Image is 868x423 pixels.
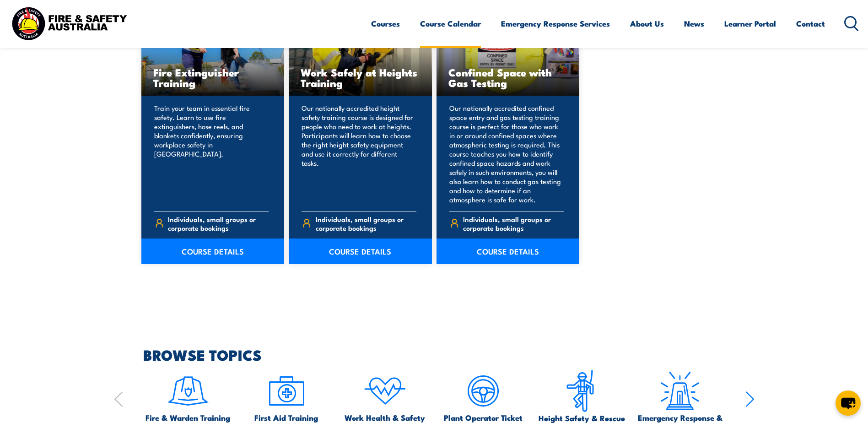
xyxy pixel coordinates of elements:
[143,348,755,361] h2: BROWSE TOPICS
[168,215,269,232] span: Individuals, small groups or corporate bookings
[254,412,318,423] span: First Aid Training
[463,215,564,232] span: Individuals, small groups or corporate bookings
[289,239,432,264] a: COURSE DETAILS
[154,103,269,204] p: Train your team in essential fire safety. Learn to use fire extinguishers, hose reels, and blanke...
[630,11,664,36] a: About Us
[146,369,230,423] a: Fire & Warden Training
[265,369,308,412] img: icon-2
[658,369,701,412] img: Emergency Response Icon
[796,11,825,36] a: Contact
[302,103,416,204] p: Our nationally accredited height safety training course is designed for people who need to work a...
[254,369,318,423] a: First Aid Training
[316,215,416,232] span: Individuals, small groups or corporate bookings
[141,239,285,264] a: COURSE DETAILS
[437,239,580,264] a: COURSE DETAILS
[363,369,406,412] img: icon-4
[449,103,564,204] p: Our nationally accredited confined space entry and gas testing training course is perfect for tho...
[462,369,505,412] img: icon-5
[724,11,776,36] a: Learner Portal
[301,67,420,88] h3: Work Safely at Heights Training
[153,67,273,88] h3: Fire Extinguisher Training
[146,412,230,423] span: Fire & Warden Training
[167,369,210,412] img: icon-1
[420,11,481,36] a: Course Calendar
[371,11,400,36] a: Courses
[560,369,603,413] img: icon-6
[501,11,610,36] a: Emergency Response Services
[684,11,704,36] a: News
[836,390,861,416] button: chat-button
[448,67,568,88] h3: Confined Space with Gas Testing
